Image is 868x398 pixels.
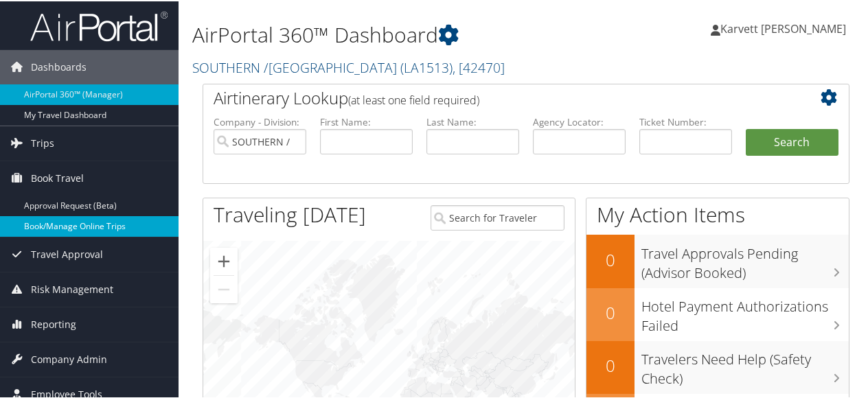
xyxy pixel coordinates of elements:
[641,342,849,387] h3: Travelers Need Help (Safety Check)
[586,287,849,340] a: 0Hotel Payment Authorizations Failed
[31,160,84,194] span: Book Travel
[453,57,505,75] span: , [ 42470 ]
[586,340,849,393] a: 0Travelers Need Help (Safety Check)
[210,246,238,274] button: Zoom in
[31,236,103,270] span: Travel Approval
[586,300,635,323] h2: 0
[214,114,306,128] label: Company - Division:
[586,199,849,228] h1: My Action Items
[31,341,107,375] span: Company Admin
[641,289,849,334] h3: Hotel Payment Authorizations Failed
[400,57,453,75] span: ( LA1513 )
[30,9,168,41] img: airportal-logo.png
[720,20,846,35] span: Karvett [PERSON_NAME]
[31,271,113,305] span: Risk Management
[31,306,76,340] span: Reporting
[320,114,413,128] label: First Name:
[214,199,366,228] h1: Traveling [DATE]
[214,85,785,108] h2: Airtinerary Lookup
[210,274,238,302] button: Zoom out
[31,49,87,83] span: Dashboards
[533,114,626,128] label: Agency Locator:
[192,57,505,75] a: SOUTHERN /[GEOGRAPHIC_DATA]
[586,233,849,286] a: 0Travel Approvals Pending (Advisor Booked)
[426,114,519,128] label: Last Name:
[711,7,860,48] a: Karvett [PERSON_NAME]
[586,247,635,270] h2: 0
[31,125,54,159] span: Trips
[746,128,838,155] button: Search
[192,19,637,48] h1: AirPortal 360™ Dashboard
[431,204,565,229] input: Search for Traveler
[641,236,849,281] h3: Travel Approvals Pending (Advisor Booked)
[639,114,732,128] label: Ticket Number:
[586,353,635,376] h2: 0
[348,91,479,106] span: (at least one field required)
